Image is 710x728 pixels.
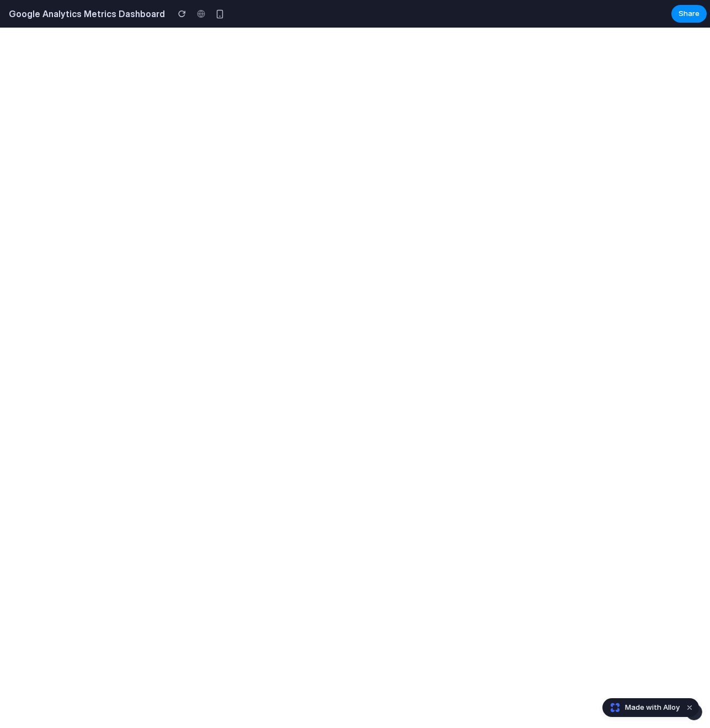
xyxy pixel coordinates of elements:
button: Share [671,5,707,23]
h2: Google Analytics Metrics Dashboard [4,7,165,20]
span: Made with Alloy [625,702,680,713]
button: Dismiss watermark [683,701,696,714]
span: Share [679,8,700,19]
a: Made with Alloy [603,702,681,713]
